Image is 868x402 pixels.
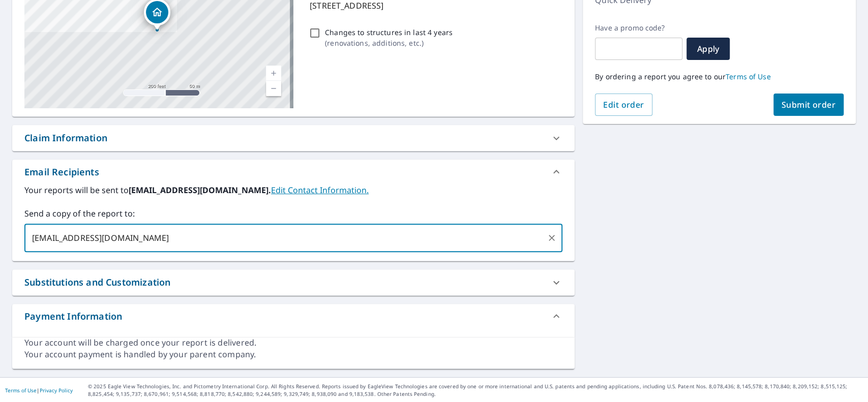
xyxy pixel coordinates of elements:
p: © 2025 Eagle View Technologies, Inc. and Pictometry International Corp. All Rights Reserved. Repo... [88,383,863,398]
div: Email Recipients [12,160,575,184]
div: Your account payment is handled by your parent company. [24,349,562,360]
div: Substitutions and Customization [24,275,170,289]
div: Payment Information [24,310,122,323]
div: Email Recipients [24,165,99,179]
button: Submit order [773,94,844,116]
button: Clear [545,231,559,245]
div: Payment Information [12,304,575,328]
p: By ordering a report you agree to our [595,72,844,81]
div: Claim Information [12,125,575,151]
label: Send a copy of the report to: [24,207,562,220]
p: ( renovations, additions, etc. ) [325,38,453,48]
a: Terms of Use [5,387,37,394]
a: EditContactInfo [271,184,369,196]
button: Apply [686,38,730,60]
a: Privacy Policy [40,387,73,394]
button: Edit order [595,94,652,116]
div: Substitutions and Customization [12,269,575,295]
label: Your reports will be sent to [24,184,562,196]
div: Your account will be charged once your report is delivered. [24,337,562,349]
a: Current Level 17, Zoom In [266,66,281,81]
p: | [5,387,73,393]
b: [EMAIL_ADDRESS][DOMAIN_NAME]. [129,184,271,196]
span: Submit order [782,99,836,110]
div: Claim Information [24,131,107,145]
a: Terms of Use [726,72,771,81]
span: Edit order [603,99,644,110]
a: Current Level 17, Zoom Out [266,81,281,96]
p: Changes to structures in last 4 years [325,27,453,38]
span: Apply [695,43,722,54]
label: Have a promo code? [595,23,682,33]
